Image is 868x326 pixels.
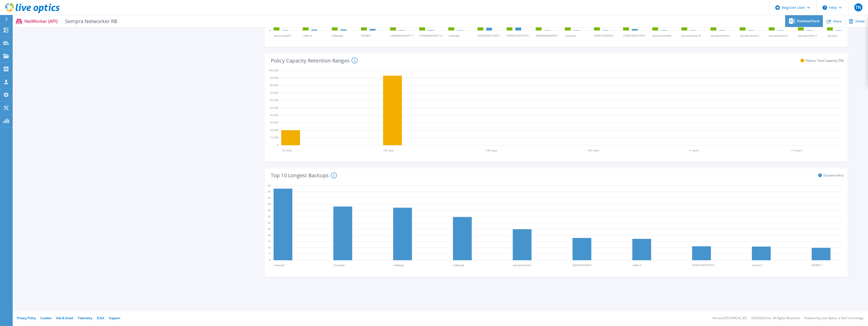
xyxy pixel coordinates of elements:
text: 10,000 [270,136,278,139]
tspan: R3DBES1 [361,34,372,37]
tspan: r3apvqq2 [448,34,460,37]
h4: Top 10 Longest Backups [271,172,337,178]
tspan: r3dbbqq [393,263,403,267]
span: Share [833,20,842,23]
text: 5 [269,252,271,255]
text: 40 [268,208,271,212]
text: 20,000 [270,128,278,132]
tspan: r3apcip1 [752,263,763,267]
li: © 2025 Dell Inc. All Rights Reserved [751,317,800,320]
text: 70,000 [270,91,278,94]
tspan: <60 days [383,149,394,152]
tspan: r3dbvqq2 [453,263,464,267]
text: 10 [268,246,271,249]
tspan: DBWSDGEDWD001 [536,34,558,37]
span: Policies Total Capacity (TB) [806,59,844,62]
tspan: CNWSCGHEATP001 [507,34,529,37]
tspan: <365 days [587,149,599,152]
tspan: SQWCSODSD001 [572,263,592,267]
tspan: aplrsplunkixp17 [798,34,817,37]
text: 30 [268,221,271,224]
tspan: r3apvqq2 [333,263,345,267]
tspan: r3dbcr2 [632,263,642,267]
tspan: aplrsplunkixp14 [769,34,788,37]
text: 25 [268,227,271,231]
tspan: SQWCSODSD001 [594,34,614,37]
tspan: aplrsplunkixp18 [681,34,701,37]
a: Support [109,316,120,320]
span: Delete [855,20,865,23]
tspan: <7 years [689,149,699,152]
li: Version: [TECHNICAL_ID] [712,317,747,320]
text: 0 [269,28,271,32]
tspan: apwsasanp001 [274,34,292,37]
text: 0 [269,258,271,262]
li: Powered by Live Optics, a Dell Technology [804,317,863,320]
tspan: r3apvqq1 [274,263,285,267]
tspan: r3dbvqq2 [332,34,343,37]
p: NetWorker (API) [24,18,118,24]
tspan: SQWSCGEECPD001 [477,34,500,37]
text: 45 [268,202,271,206]
text: 90,000 [270,76,278,79]
a: Ads & Email [56,316,73,320]
a: Telemetry [78,316,92,320]
text: 0 [277,143,278,147]
a: Cookies [40,316,52,320]
text: 15 [268,239,271,243]
tspan: >=7 years [791,149,802,152]
tspan: aplrsplunkixp05 [652,34,671,37]
tspan: aplrsplunkixp01 [513,263,532,267]
tspan: CNWSCGEECPP001 [692,263,715,267]
text: 30,000 [270,121,278,124]
text: 55 [268,190,271,193]
span: Download Excel [797,20,819,23]
tspan: <30 days [281,149,292,152]
tspan: aplrsplunkixp16 [739,34,759,37]
text: 80,000 [270,84,278,87]
tspan: <180 days [485,149,497,152]
text: 40,000 [270,113,278,117]
text: 35 [268,215,271,218]
text: 20 [268,233,271,237]
tspan: R3DBET1 [812,263,823,267]
text: 60,000 [270,98,278,102]
span: TN [856,5,861,9]
text: 50 [268,196,271,199]
tspan: r3dbcr2 [303,34,312,37]
tspan: CNWAMNEMOP111 [390,34,414,37]
tspan: r3apvqq1 [565,34,576,37]
a: EULA [97,316,104,320]
tspan: aplrsplunkixp03 [711,34,730,37]
h4: Policy Capacity Retention Ranges [271,57,358,63]
text: 50,000 [270,106,278,109]
text: 60 [268,183,271,187]
span: Sempra Networker RB [62,18,118,24]
a: Privacy Policy [17,316,36,320]
text: 100,000 [269,69,278,72]
span: Duration (Hrs) [823,173,844,177]
tspan: CNWAMNEMOP112 [419,34,443,37]
tspan: aplrsplu... [827,34,839,37]
tspan: CNWSCGEECPP001 [623,34,646,37]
